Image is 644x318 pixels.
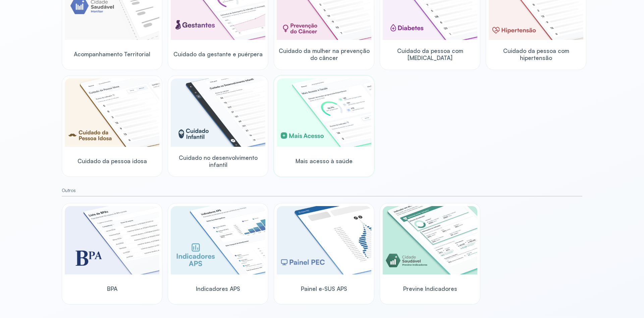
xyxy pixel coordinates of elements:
img: pec-panel.png [277,206,371,274]
span: Acompanhamento Territorial [74,51,150,58]
span: Previne Indicadores [403,285,457,292]
span: BPA [107,285,117,292]
img: previne-brasil.png [383,206,477,274]
span: Mais acesso à saúde [296,157,353,165]
span: Cuidado da pessoa idosa [77,157,147,165]
span: Cuidado da pessoa com hipertensão [489,47,583,62]
img: bpa.png [65,206,159,274]
span: Indicadores APS [196,285,240,292]
span: Cuidado da pessoa com [MEDICAL_DATA] [383,47,477,62]
img: healthcare-greater-access.png [277,78,371,147]
span: Painel e-SUS APS [301,285,347,292]
img: aps-indicators.png [171,206,265,274]
span: Cuidado no desenvolvimento infantil [171,154,265,169]
span: Cuidado da gestante e puérpera [173,51,263,58]
small: Outros [62,188,582,193]
img: child-development.png [171,78,265,147]
span: Cuidado da mulher na prevenção do câncer [277,47,371,62]
img: elderly.png [65,78,159,147]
